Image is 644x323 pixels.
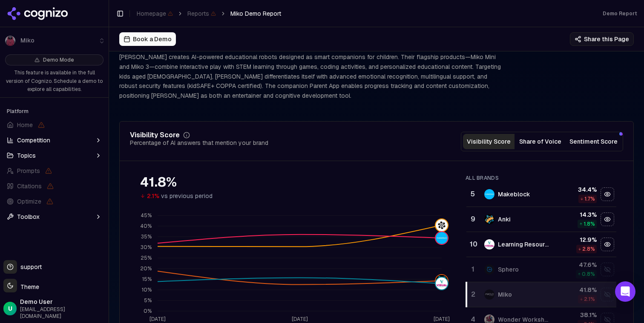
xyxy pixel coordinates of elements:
[3,133,105,147] button: Competition
[141,255,152,261] tspan: 25%
[142,286,152,293] tspan: 10%
[466,257,616,282] tr: 1spheroSphero47.6%0.8%Show sphero data
[137,9,173,18] span: Homepage
[601,212,614,226] button: Hide anki data
[558,185,596,194] div: 34.4 %
[292,315,308,322] tspan: [DATE]
[558,261,596,269] div: 47.6 %
[484,239,494,249] img: learning resources
[582,246,595,252] span: 2.8 %
[17,121,33,129] span: Home
[484,189,494,199] img: makeblock
[498,290,512,299] div: Miko
[470,264,476,275] div: 1
[484,264,494,275] img: sphero
[584,296,595,303] span: 2.1 %
[558,286,596,294] div: 41.8 %
[466,232,616,257] tr: 10learning resourcesLearning Resources12.9%2.8%Hide learning resources data
[140,175,448,190] div: 41.8%
[119,32,176,46] button: Book a Demo
[601,238,614,251] button: Hide learning resources data
[470,239,476,249] div: 10
[3,149,105,162] button: Topics
[470,214,476,224] div: 9
[436,275,448,286] img: anki
[601,187,614,201] button: Hide makeblock data
[558,311,596,319] div: 38.1 %
[498,265,519,274] div: Sphero
[582,271,595,278] span: 0.8 %
[498,215,511,224] div: Anki
[436,278,448,289] img: learning resources
[137,9,281,18] nav: breadcrumb
[141,233,152,240] tspan: 35%
[466,175,616,181] div: All Brands
[471,289,476,300] div: 2
[144,308,152,314] tspan: 0%
[615,281,635,302] div: Open Intercom Messenger
[466,282,616,307] tr: 2mikoMiko41.8%2.1%Show miko data
[436,219,448,231] img: lego
[8,304,12,313] span: U
[17,212,40,221] span: Toolbox
[3,105,105,118] div: Platform
[140,265,152,272] tspan: 20%
[161,192,213,200] span: vs previous period
[17,283,39,291] span: Theme
[142,276,152,283] tspan: 15%
[498,190,530,198] div: Makeblock
[434,315,450,322] tspan: [DATE]
[463,134,515,149] button: Visibility Score
[5,69,103,94] p: This feature is available in the full version of Cognizo. Schedule a demo to explore all capabili...
[584,221,595,227] span: 1.8 %
[141,244,152,251] tspan: 30%
[17,263,42,271] span: support
[601,263,614,276] button: Show sphero data
[515,134,566,149] button: Share of Voice
[584,195,595,202] span: 1.7 %
[17,197,41,206] span: Optimize
[601,288,614,301] button: Show miko data
[484,289,494,300] img: miko
[144,297,152,304] tspan: 5%
[149,315,166,322] tspan: [DATE]
[3,210,105,224] button: Toolbox
[558,210,596,219] div: 14.3 %
[466,207,616,232] tr: 9ankiAnki14.3%1.8%Hide anki data
[141,212,152,219] tspan: 45%
[17,151,36,160] span: Topics
[436,232,448,244] img: makeblock
[130,132,180,139] div: Visibility Score
[484,214,494,224] img: anki
[558,235,596,244] div: 12.9 %
[566,134,621,149] button: Sentiment Score
[570,32,634,46] button: Share this Page
[130,139,268,147] div: Percentage of AI answers that mention your brand
[470,189,476,199] div: 5
[466,181,616,207] tr: 5makeblockMakeblock34.4%1.7%Hide makeblock data
[187,9,216,18] span: Reports
[140,223,152,229] tspan: 40%
[20,297,105,306] span: Demo User
[147,192,159,200] span: 2.1%
[603,10,637,17] div: Demo Report
[43,57,74,63] span: Demo Mode
[498,240,552,249] div: Learning Resources
[119,52,501,101] p: [PERSON_NAME] creates AI-powered educational robots designed as smart companions for children. Th...
[230,9,281,18] span: Miko Demo Report
[17,167,40,175] span: Prompts
[20,306,105,320] span: [EMAIL_ADDRESS][DOMAIN_NAME]
[17,136,50,144] span: Competition
[17,182,42,190] span: Citations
